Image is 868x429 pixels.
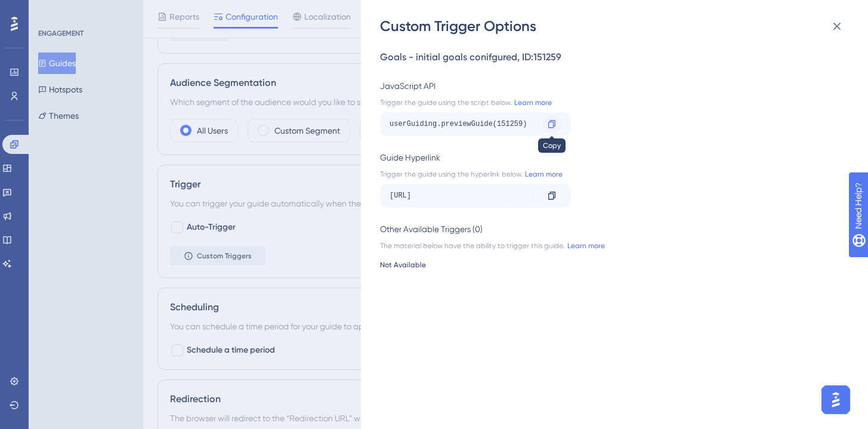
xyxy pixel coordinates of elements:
a: Learn more [512,98,552,107]
div: Not Available [380,260,842,270]
div: Goals - initial goals conifgured , ID: 151259 [380,50,842,64]
div: Custom Trigger Options [380,17,851,36]
div: [URL] [390,186,538,205]
div: userGuiding.previewGuide(151259) [390,115,538,134]
a: Learn more [523,169,563,179]
div: Other Available Triggers (0) [380,222,842,236]
iframe: UserGuiding AI Assistant Launcher [818,382,854,418]
div: Trigger the guide using the script below. [380,98,842,107]
span: Need Help? [28,3,75,17]
div: Trigger the guide using the hyperlink below. [380,169,842,179]
div: JavaScript API [380,79,842,93]
div: The material below have the ability to trigger this guide. [380,241,842,251]
div: Guide Hyperlink [380,150,842,165]
a: Learn more [565,241,605,251]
